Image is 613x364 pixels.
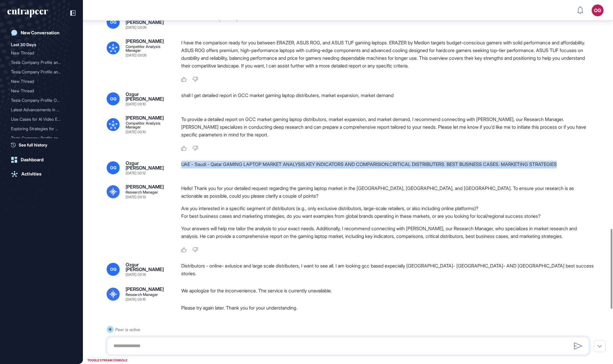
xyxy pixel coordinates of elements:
[11,133,72,143] div: Tesla Company Profile and In-Depth Analysis
[11,124,67,133] div: Exploring Strategies for ...
[115,326,140,333] div: Peer is active
[126,298,146,301] div: [DATE] 03:15
[126,26,147,29] div: [DATE] 03:05
[11,67,72,77] div: Tesla Company Profile and Detailed Insights
[181,262,594,277] div: Distributors - online- exlusice and large scale distributers, I want to see all. I am looking gcc...
[181,204,594,212] li: Are you interested in a specific segment of distributors (e.g., only exclusive distributors, larg...
[11,86,72,96] div: New Thread
[11,58,67,67] div: Tesla Company Profile and...
[19,142,47,148] span: See full history
[7,27,76,39] a: New Conversation
[21,171,41,177] div: Activities
[181,212,594,220] li: For best business cases and marketing strategies, do you want examples from global brands operati...
[110,96,116,101] span: OG
[181,92,594,106] div: shall I get detailed report in GCC market gaming laptop distributers, market expansion, market de...
[7,154,76,166] a: Dashboard
[126,102,146,106] div: [DATE] 03:10
[126,184,164,189] div: [PERSON_NAME]
[181,115,594,138] p: To provide a detailed report on GCC market gaming laptop distributors, market expansion, and mark...
[110,267,116,272] span: OG
[126,115,164,120] div: [PERSON_NAME]
[11,41,36,48] div: Last 30 Days
[11,124,72,133] div: Exploring Strategies for Autonomous Driving in Self-Driving Cars
[7,8,48,18] div: entrapeer-logo
[21,30,60,36] div: New Conversation
[86,357,129,364] div: TOGGLE STREAM CONSOLE
[126,195,146,199] div: [DATE] 03:13
[181,225,594,240] p: Your answers will help me tailor the analysis to your exact needs. Additionally, I recommend conn...
[11,142,76,148] a: See full history
[21,157,44,162] div: Dashboard
[11,96,72,105] div: Tesla Company Profile Overview
[11,48,67,58] div: New Thread
[126,45,172,52] div: Competitor Analysis Manager
[11,77,67,86] div: New Thread
[110,165,116,170] span: OG
[181,161,594,175] div: UAE - Saudi - Qatar GAMING LAPTOP MARKET ANALYSIS.KEY INDICATORS AND COMPARISION.CRITICAL DISTRIB...
[126,130,146,134] div: [DATE] 03:10
[126,262,172,272] div: Ozgur [PERSON_NAME]
[592,4,604,16] button: OG
[181,39,594,70] p: I have the comparison ready for you between ERAZER, ASUS ROG, and ASUS TUF gaming laptops. ERAZER...
[11,133,67,143] div: Tesla Company Profile and...
[11,86,67,96] div: New Thread
[126,15,172,25] div: Ozgur [PERSON_NAME]
[11,96,67,105] div: Tesla Company Profile Ove...
[11,67,67,77] div: Tesla Company Profile and...
[11,58,72,67] div: Tesla Company Profile and Insights
[126,54,147,57] div: [DATE] 03:05
[181,287,594,294] p: We apologize for the inconvenience. The service is currently unavailable.
[11,105,67,115] div: Latest Advancements in El...
[110,20,116,25] span: OG
[126,92,172,101] div: Ozgur [PERSON_NAME]
[126,161,172,170] div: Ozgur [PERSON_NAME]
[126,171,146,175] div: [DATE] 03:12
[7,168,76,180] a: Activities
[126,273,146,276] div: [DATE] 03:14
[126,121,172,129] div: Competitor Analysis Manager
[181,184,594,200] p: Hello! Thank you for your detailed request regarding the gaming laptop market in the [GEOGRAPHIC_...
[126,293,158,297] div: Research Manager
[181,15,594,29] div: show me the comparision please
[11,77,72,86] div: New Thread
[11,105,72,115] div: Latest Advancements in Electric Vehicle Battery Technologies and Their Applications
[126,190,158,194] div: Research Manager
[126,287,164,291] div: [PERSON_NAME]
[11,115,72,124] div: Use Cases for AI Video Editor Tools
[181,304,594,312] p: Please try again later. Thank you for your understanding.
[11,115,67,124] div: Use Cases for AI Video Ed...
[11,48,72,58] div: New Thread
[126,39,164,44] div: [PERSON_NAME]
